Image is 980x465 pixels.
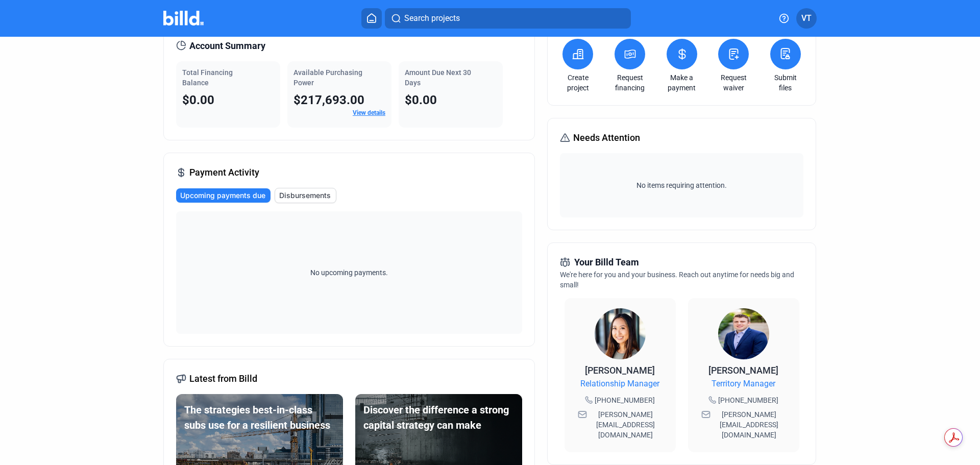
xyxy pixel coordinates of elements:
span: Your Billd Team [574,255,639,270]
span: Amount Due Next 30 Days [405,68,471,87]
span: [PERSON_NAME][EMAIL_ADDRESS][DOMAIN_NAME] [713,409,786,440]
span: Relationship Manager [580,378,659,390]
button: Disbursements [275,188,336,203]
span: No items requiring attention. [564,180,799,190]
button: Search projects [385,8,631,29]
span: Payment Activity [189,165,259,180]
span: Disbursements [279,190,331,201]
span: $0.00 [182,93,214,107]
span: [PERSON_NAME] [585,365,655,376]
span: [PERSON_NAME] [708,365,778,376]
img: Relationship Manager [595,308,646,359]
a: View details [353,109,385,116]
img: Billd Company Logo [163,11,204,26]
a: Make a payment [664,72,700,93]
span: Total Financing Balance [182,68,233,87]
span: Search projects [404,12,460,25]
span: [PHONE_NUMBER] [595,395,655,405]
span: Needs Attention [573,131,640,145]
span: We're here for you and your business. Reach out anytime for needs big and small! [560,271,794,289]
a: Create project [560,72,596,93]
span: [PHONE_NUMBER] [718,395,778,405]
span: Available Purchasing Power [293,68,362,87]
img: Territory Manager [718,308,769,359]
span: Upcoming payments due [180,190,265,201]
span: No upcoming payments. [304,267,395,278]
button: Upcoming payments due [176,188,271,203]
a: Submit files [768,72,803,93]
span: Latest from Billd [189,372,257,386]
span: [PERSON_NAME][EMAIL_ADDRESS][DOMAIN_NAME] [589,409,663,440]
span: $0.00 [405,93,437,107]
span: VT [801,12,812,25]
a: Request waiver [716,72,751,93]
span: Territory Manager [712,378,775,390]
span: $217,693.00 [293,93,364,107]
span: Account Summary [189,39,265,53]
button: VT [796,8,817,29]
a: Request financing [612,72,648,93]
div: The strategies best-in-class subs use for a resilient business [184,402,335,433]
div: Discover the difference a strong capital strategy can make [363,402,514,433]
